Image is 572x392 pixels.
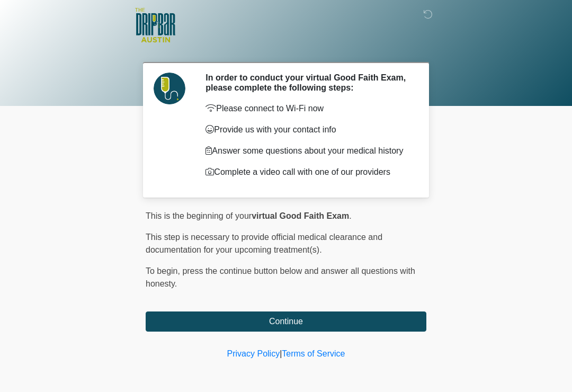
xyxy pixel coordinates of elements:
[280,349,282,358] a: |
[282,349,345,358] a: Terms of Service
[227,349,280,358] a: Privacy Policy
[146,211,252,220] span: This is the beginning of your
[252,211,349,220] strong: virtual Good Faith Exam
[154,73,185,104] img: Agent Avatar
[135,8,175,42] img: The DRIPBaR - Austin The Domain Logo
[205,166,410,179] p: Complete a video call with one of our providers
[146,266,415,288] span: press the continue button below and answer all questions with honesty.
[205,102,410,115] p: Please connect to Wi-Fi now
[146,233,382,254] span: This step is necessary to provide official medical clearance and documentation for your upcoming ...
[205,145,410,157] p: Answer some questions about your medical history
[349,211,351,220] span: .
[146,311,426,332] button: Continue
[205,73,410,93] h2: In order to conduct your virtual Good Faith Exam, please complete the following steps:
[146,266,182,275] span: To begin,
[205,123,410,136] p: Provide us with your contact info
